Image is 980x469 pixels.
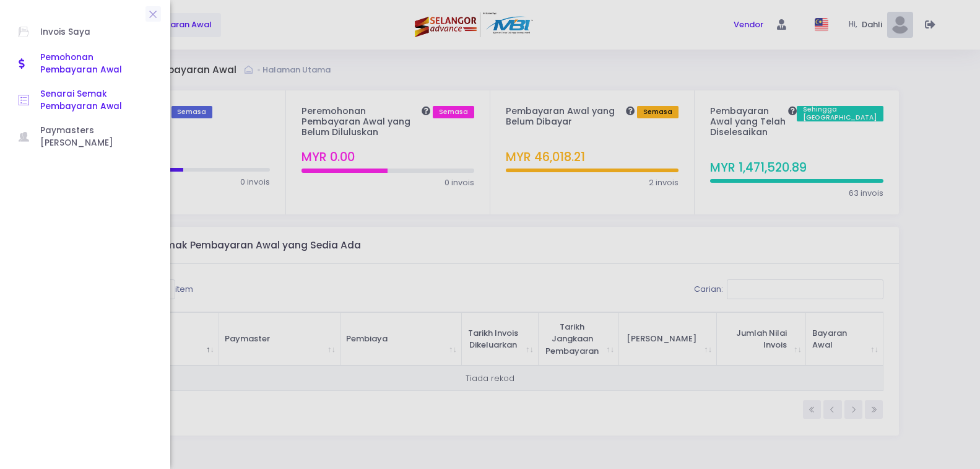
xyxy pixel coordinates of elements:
span: Pemohonan Pembayaran Awal [40,51,152,77]
a: Paymasters [PERSON_NAME] [6,119,164,156]
a: Invois Saya [6,19,164,46]
a: Pemohonan Pembayaran Awal [6,46,164,82]
a: Senarai Semak Pembayaran Awal [6,82,164,119]
span: Invois Saya [40,24,152,40]
span: Paymasters [PERSON_NAME] [40,125,152,150]
span: Senarai Semak Pembayaran Awal [40,88,152,113]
